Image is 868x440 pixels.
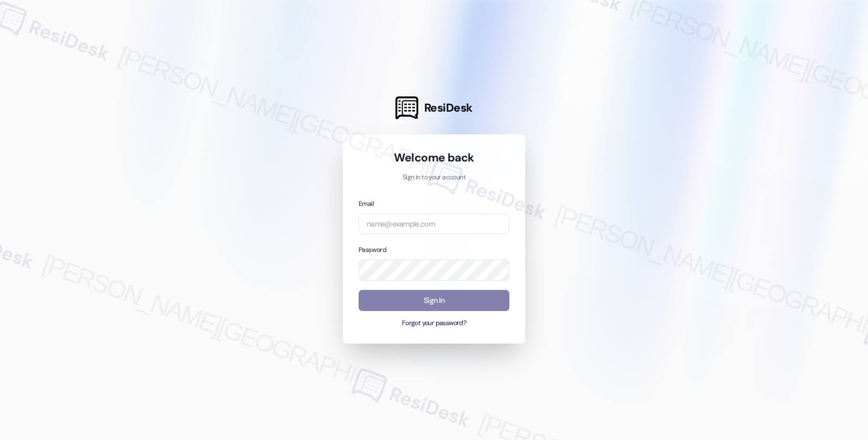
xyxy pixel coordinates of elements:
[359,213,509,235] input: name@example.com
[359,319,509,328] button: Forgot your password?
[424,100,473,115] span: ResiDesk
[359,199,374,208] label: Email
[359,290,509,311] button: Sign In
[359,173,509,183] p: Sign in to your account
[359,150,509,165] h1: Welcome back
[395,96,418,119] img: ResiDesk Logo
[359,245,386,254] label: Password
